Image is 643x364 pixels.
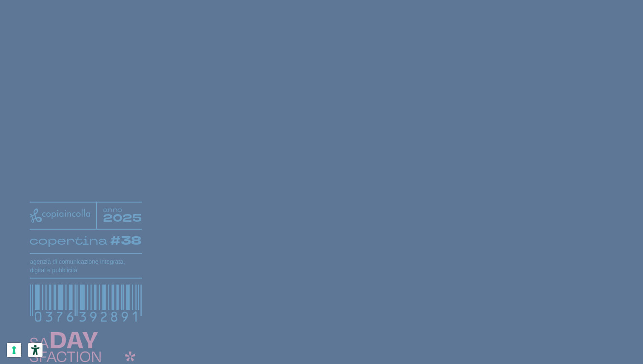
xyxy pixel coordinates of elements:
[103,211,142,226] tspan: 2025
[29,232,108,248] tspan: copertina
[28,343,43,357] button: Strumenti di accessibilità
[103,206,123,214] tspan: anno
[7,343,21,357] button: Le tue preferenze relative al consenso per le tecnologie di tracciamento
[110,232,141,249] tspan: #38
[30,257,142,274] h1: agenzia di comunicazione integrata, digital e pubblicità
